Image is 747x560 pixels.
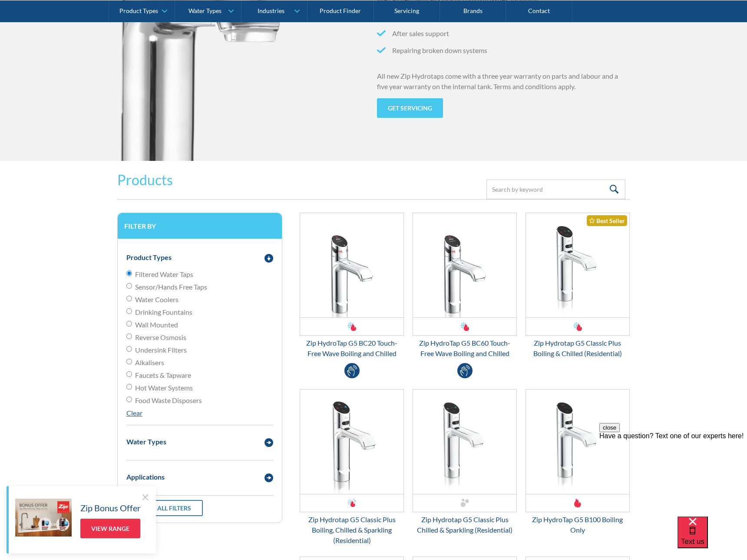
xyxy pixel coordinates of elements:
[587,215,627,226] div: Best Seller
[599,423,747,527] iframe: podium webchat widget prompt
[413,514,517,535] div: Zip Hydrotap G5 Classic Plus Chilled & Sparkling (Residential)
[300,389,404,546] a: Zip Hydrotap G5 Classic Plus Boiling, Chilled & Sparkling (Residential)Zip Hydrotap G5 Classic Pl...
[126,359,132,364] input: Alkalisers
[486,180,625,199] input: Search by keyword
[377,71,630,92] p: All new Zip Hydrotaps come with a three year warranty on parts and labour and a five year warrant...
[126,437,166,447] div: Water Types
[413,338,517,359] div: Zip HydroTap G5 BC60 Touch-Free Wave Boiling and Chilled
[126,346,132,352] input: Undersink Filters
[188,7,221,14] div: Water Types
[413,389,517,535] a: Zip Hydrotap G5 Classic Plus Chilled & Sparkling (Residential)Zip Hydrotap G5 Classic Plus Chille...
[126,371,132,377] input: Faucets & Tapware
[526,390,629,494] img: Zip HydroTap G5 B100 Boiling Only
[377,98,443,118] a: Get servicing
[413,213,516,317] img: Zip HydroTap G5 BC60 Touch-Free Wave Boiling and Chilled
[126,333,132,339] input: Reverse Osmosis
[126,252,172,263] div: Product Types
[126,321,132,327] input: Wall Mounted
[526,389,630,535] a: Zip HydroTap G5 B100 Boiling OnlyZip HydroTap G5 B100 Boiling Only
[124,222,275,230] h3: Filter by
[15,499,72,537] img: Zip Bonus Offer
[126,308,132,314] input: Drinking Fountains
[377,45,630,56] li: Repairing broken down systems
[126,500,203,516] a: Reset all filters
[526,213,629,317] img: Zip Hydrotap G5 Classic Plus Boiling & Chilled (Residential)
[526,213,630,359] a: Zip Hydrotap G5 Classic Plus Boiling & Chilled (Residential)Best SellerZip Hydrotap G5 Classic Pl...
[526,514,630,535] div: Zip HydroTap G5 B100 Boiling Only
[135,357,164,368] span: Alkalisers
[126,296,132,301] input: Water Coolers
[135,395,202,406] span: Food Waste Disposers
[300,390,403,494] img: Zip Hydrotap G5 Classic Plus Boiling, Chilled & Sparkling (Residential)
[377,28,630,39] li: After sales support
[300,514,404,546] div: Zip Hydrotap G5 Classic Plus Boiling, Chilled & Sparkling (Residential)
[135,294,178,305] span: Water Coolers
[135,383,193,393] span: Hot Water Systems
[300,213,403,317] img: Zip HydroTap G5 BC20 Touch-Free Wave Boiling and Chilled
[126,409,142,417] a: Clear
[117,170,173,190] h2: Products
[413,213,517,359] a: Zip HydroTap G5 BC60 Touch-Free Wave Boiling and ChilledZip HydroTap G5 BC60 Touch-Free Wave Boil...
[126,384,132,390] input: Hot Water Systems
[413,390,516,494] img: Zip Hydrotap G5 Classic Plus Chilled & Sparkling (Residential)
[80,519,140,538] a: View Range
[300,338,404,359] div: Zip HydroTap G5 BC20 Touch-Free Wave Boiling and Chilled
[126,397,132,402] input: Food Waste Disposers
[126,270,132,276] input: Filtered Water Taps
[135,332,186,343] span: Reverse Osmosis
[135,282,207,292] span: Sensor/Hands Free Taps
[119,7,158,14] div: Product Types
[126,472,165,482] div: Applications
[135,320,178,330] span: Wall Mounted
[526,338,630,359] div: Zip Hydrotap G5 Classic Plus Boiling & Chilled (Residential)
[135,370,191,380] span: Faucets & Tapware
[135,307,192,317] span: Drinking Fountains
[126,283,132,289] input: Sensor/Hands Free Taps
[135,345,187,355] span: Undersink Filters
[678,517,747,560] iframe: podium webchat widget bubble
[258,7,284,14] div: Industries
[135,269,193,280] span: Filtered Water Taps
[300,213,404,359] a: Zip HydroTap G5 BC20 Touch-Free Wave Boiling and ChilledZip HydroTap G5 BC20 Touch-Free Wave Boil...
[80,501,141,514] h5: Zip Bonus Offer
